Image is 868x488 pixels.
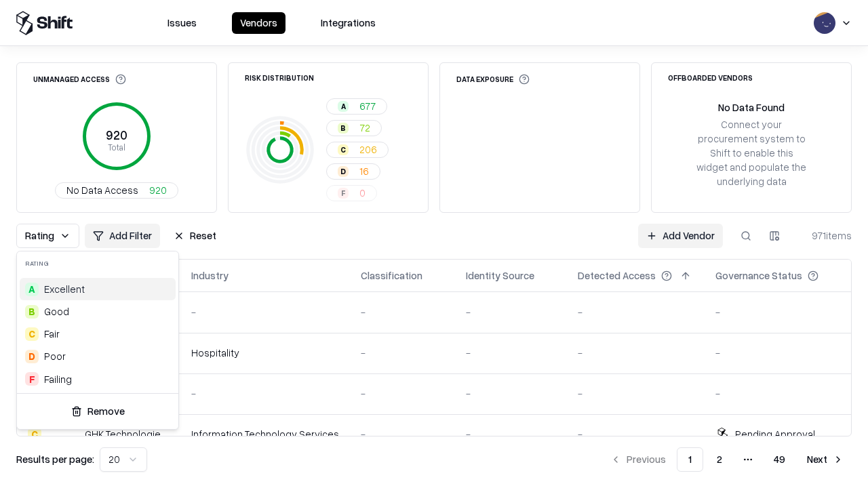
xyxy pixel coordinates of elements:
div: D [25,350,39,363]
div: Failing [44,372,72,386]
div: Poor [44,349,66,363]
div: B [25,305,39,319]
div: C [25,327,39,341]
span: Excellent [44,282,85,296]
span: Good [44,304,69,319]
button: Remove [22,399,173,424]
div: F [25,372,39,386]
span: Fair [44,327,60,341]
div: A [25,283,39,296]
div: Suggestions [17,275,178,393]
div: Rating [17,251,178,275]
